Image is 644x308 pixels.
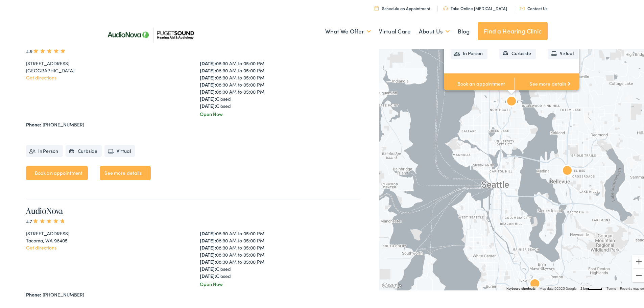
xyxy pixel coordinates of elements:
[379,18,411,43] a: Virtual Care
[499,46,536,58] li: Curbside
[26,216,66,223] span: 4.7
[26,73,56,79] a: Get directions
[200,229,216,235] strong: [DATE]:
[580,285,588,289] span: 2 km
[200,257,216,264] strong: [DATE]:
[520,4,547,10] a: Contact Us
[527,275,543,291] div: AudioNova
[458,18,470,43] a: Blog
[375,5,379,9] img: utility icon
[503,93,520,109] div: AudioNova
[578,284,604,289] button: Map Scale: 2 km per 39 pixels
[200,229,360,278] div: 08:30 AM to 05:00 PM 08:30 AM to 05:00 PM 08:30 AM to 05:00 PM 08:30 AM to 05:00 PM 08:30 AM to 0...
[381,280,403,289] a: Open this area in Google Maps (opens a new window)
[26,204,63,215] a: AudioNova
[443,4,507,10] a: Take Online [MEDICAL_DATA]
[200,271,216,278] strong: [DATE]:
[540,285,576,289] span: Map data ©2025 Google
[200,66,216,72] strong: [DATE]:
[419,18,450,43] a: About Us
[200,243,216,250] strong: [DATE]:
[26,144,63,156] li: In Person
[451,46,487,58] li: In Person
[26,236,187,243] div: Tacoma, WA 98405
[606,285,616,289] a: Terms
[26,46,66,53] span: 4.9
[26,229,187,236] div: [STREET_ADDRESS]
[26,290,41,297] strong: Phone:
[26,243,56,250] a: Get directions
[43,120,84,126] a: [PHONE_NUMBER]
[325,18,371,43] a: What We Offer
[200,80,216,87] strong: [DATE]:
[26,58,187,66] div: [STREET_ADDRESS]
[548,46,578,58] li: Virtual
[375,4,430,10] a: Schedule an Appointment
[26,66,187,73] div: [GEOGRAPHIC_DATA]
[100,165,150,179] a: See more details
[26,120,41,126] strong: Phone:
[444,72,515,93] a: Book an appointment
[200,279,360,286] div: Open Now
[200,236,216,242] strong: [DATE]:
[559,162,575,178] div: AudioNova
[200,58,216,65] strong: [DATE]:
[200,101,216,108] strong: [DATE]:
[506,285,535,290] button: Keyboard shortcuts
[104,144,135,156] li: Virtual
[43,290,84,297] a: [PHONE_NUMBER]
[200,250,216,257] strong: [DATE]:
[200,58,360,108] div: 08:30 AM to 05:00 PM 08:30 AM to 05:00 PM 08:30 AM to 05:00 PM 08:30 AM to 05:00 PM 08:30 AM to 0...
[478,21,548,39] a: Find a Hearing Clinic
[200,109,360,116] div: Open Now
[443,5,448,9] img: utility icon
[26,165,88,179] a: Book an appointment
[515,72,585,93] a: See more details
[520,5,525,9] img: utility icon
[200,264,216,271] strong: [DATE]:
[200,87,216,94] strong: [DATE]:
[200,94,216,101] strong: [DATE]:
[66,144,102,156] li: Curbside
[200,73,216,79] strong: [DATE]:
[381,280,403,289] img: Google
